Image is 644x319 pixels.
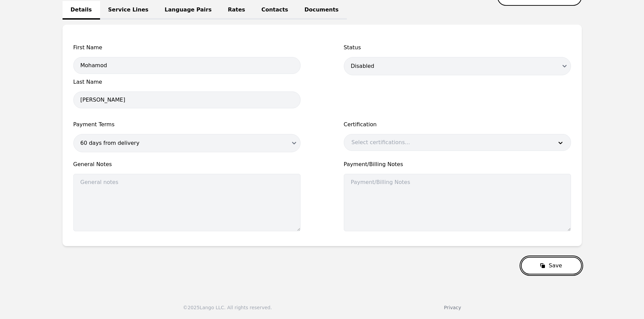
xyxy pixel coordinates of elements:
[73,121,301,129] span: Payment Terms
[73,44,301,52] span: First Name
[183,304,272,311] div: © 2025 Lango LLC. All rights reserved.
[344,121,571,129] label: Certification
[220,1,253,20] a: Rates
[100,1,157,20] a: Service Lines
[344,44,571,52] span: Status
[521,257,581,274] button: Save
[253,1,296,20] a: Contacts
[73,160,301,168] span: General Notes
[444,305,461,310] a: Privacy
[344,160,571,168] span: Payment/Billing Notes
[157,1,220,20] a: Language Pairs
[73,78,301,86] span: Last Name
[73,57,301,74] input: First Name
[296,1,347,20] a: Documents
[73,91,301,108] input: Last Name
